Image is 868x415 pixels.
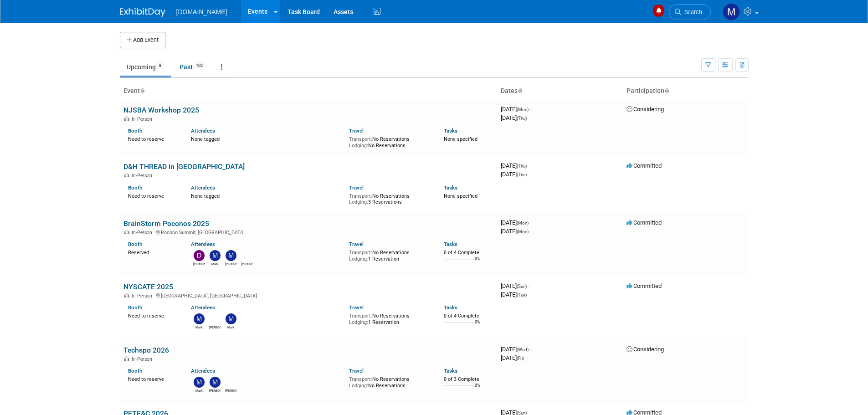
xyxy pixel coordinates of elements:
div: No Reservations 1 Reservation [349,311,430,325]
div: Stephen Bart [241,261,252,266]
a: Search [669,4,711,20]
span: Committed [627,219,662,226]
a: D&H THREAD in [GEOGRAPHIC_DATA] [123,162,245,171]
a: Travel [349,184,364,191]
a: Attendees [191,184,215,191]
span: (Fri) [517,356,524,361]
span: 8 [156,62,164,69]
td: 0% [475,383,480,395]
img: In-Person Event [124,293,129,297]
span: Transport: [349,250,372,256]
div: No Reservations No Reservations [349,374,430,389]
div: Matthew Levin [209,388,221,393]
span: In-Person [132,230,155,236]
span: None specified [444,136,478,142]
img: Matthew Levin [226,250,236,261]
a: Travel [349,304,364,311]
span: Transport: [349,193,372,199]
span: - [530,346,531,353]
span: In-Person [132,173,155,179]
a: Upcoming8 [120,58,171,76]
img: Stephen Bart [210,313,221,324]
span: Transport: [349,313,372,319]
span: Lodging: [349,319,368,325]
div: Need to reserve [128,134,178,143]
div: Need to reserve [128,191,178,200]
a: Tasks [444,184,457,191]
a: Tasks [444,241,457,247]
div: Mark Menzella [209,261,221,266]
span: [DATE] [501,219,531,226]
a: Attendees [191,304,215,311]
a: Travel [349,368,364,374]
img: Matthew Levin [210,377,221,388]
a: Past102 [173,58,212,76]
div: No Reservations 1 Reservation [349,248,430,262]
span: (Tue) [517,292,527,297]
img: Mark Menzella [194,313,205,324]
span: Considering [627,346,664,353]
span: Lodging: [349,143,368,149]
span: (Mon) [517,107,529,112]
span: In-Person [132,116,155,122]
span: - [530,106,531,113]
span: [DATE] [501,228,529,235]
a: Techspo 2026 [123,346,169,354]
td: 0% [475,320,480,332]
a: Tasks [444,304,457,311]
a: Booth [128,304,142,311]
div: Mark Triftshauser [225,324,236,330]
a: Attendees [191,128,215,134]
th: Event [120,83,497,99]
span: In-Person [132,293,155,299]
span: [DATE] [501,346,531,353]
div: Damien Dimino [193,261,205,266]
div: 0 of 4 Complete [444,250,493,256]
div: Mark Menzella [193,388,205,393]
div: 0 of 4 Complete [444,313,493,319]
div: Need to reserve [128,311,178,319]
td: 0% [475,256,480,269]
span: (Thu) [517,116,527,121]
span: Committed [627,282,662,289]
span: In-Person [132,356,155,362]
div: 0 of 3 Complete [444,376,493,383]
span: [DOMAIN_NAME] [176,8,227,15]
th: Dates [497,83,623,99]
span: [DATE] [501,162,529,169]
span: None specified [444,193,478,199]
img: Mark Triftshauser [226,313,236,324]
span: Transport: [349,136,372,142]
a: Sort by Event Name [140,87,144,94]
span: [DATE] [501,354,524,361]
img: In-Person Event [124,356,129,361]
span: - [528,282,529,289]
div: Stephen Bart [209,324,221,330]
span: (Sun) [517,284,527,289]
div: Pocono Summit, [GEOGRAPHIC_DATA] [123,228,493,236]
span: [DATE] [501,106,531,113]
a: Booth [128,241,142,247]
span: - [528,162,529,169]
span: [DATE] [501,282,529,289]
a: Attendees [191,241,215,247]
div: [GEOGRAPHIC_DATA], [GEOGRAPHIC_DATA] [123,292,493,299]
a: Tasks [444,368,457,374]
img: In-Person Event [124,173,129,177]
a: Travel [349,128,364,134]
img: In-Person Event [124,230,129,234]
img: Mark Menzella [194,377,205,388]
a: Tasks [444,128,457,134]
img: ExhibitDay [120,8,165,17]
span: [DATE] [501,171,527,178]
div: Need to reserve [128,374,178,383]
div: Reserved [128,248,178,256]
img: In-Person Event [124,116,129,121]
span: (Thu) [517,172,527,177]
img: Damien Dimino [194,250,205,261]
div: None tagged [191,134,342,143]
span: Transport: [349,376,372,382]
img: Stephen Bart [241,250,252,261]
a: Attendees [191,368,215,374]
a: Booth [128,368,142,374]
